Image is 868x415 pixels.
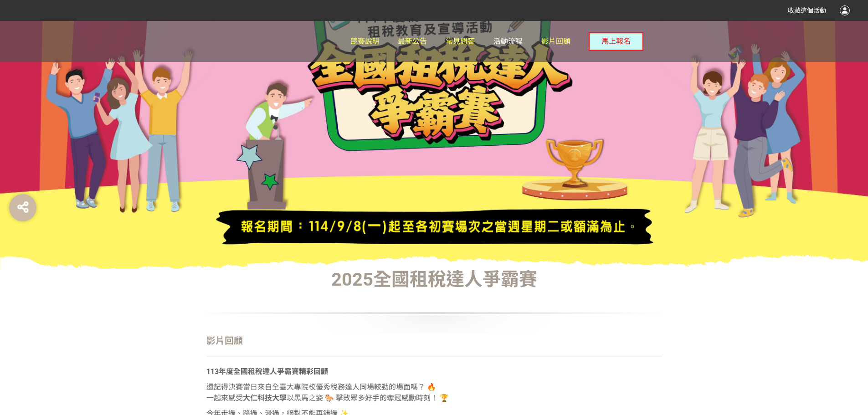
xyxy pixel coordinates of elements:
[206,334,243,348] div: 影片回顧
[206,367,328,376] strong: 113年度全國租稅達人爭霸賽精彩回顧
[541,37,570,46] span: 影片回顧
[541,21,570,62] a: 影片回顧
[350,21,380,62] a: 競賽說明
[398,37,427,46] span: 最新公告
[788,7,826,14] span: 收藏這個活動
[493,21,523,62] a: 活動流程
[446,37,475,46] span: 常見問答
[398,21,427,62] a: 最新公告
[243,394,287,402] strong: 大仁科技大學
[601,37,631,46] span: 馬上報名
[589,32,643,51] button: 馬上報名
[206,269,662,291] h1: 2025全國租稅達人爭霸賽
[493,37,523,46] span: 活動流程
[206,394,449,402] span: 一起來感受 以黑馬之姿 🐎 擊敗眾多好手的奪冠感動時刻！ 🏆
[206,383,436,391] span: 還記得決賽當日來自全臺大專院校優秀稅務達人同場較勁的場面嗎？ 🔥
[350,37,380,46] span: 競賽說明
[446,21,475,62] a: 常見問答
